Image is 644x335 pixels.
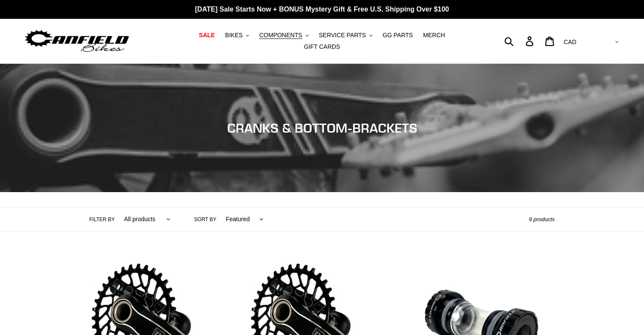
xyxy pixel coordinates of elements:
[23,28,130,55] img: Canfield Bikes
[194,216,217,223] label: Sort by
[529,216,555,222] span: 9 products
[423,32,445,39] span: MERCH
[304,43,340,50] span: GIFT CARDS
[314,30,376,41] button: SERVICE PARTS
[419,30,449,41] a: MERCH
[509,32,531,50] input: Search
[221,30,253,41] button: BIKES
[199,32,215,39] span: SALE
[89,216,115,223] label: Filter by
[383,32,413,39] span: GG PARTS
[300,41,345,53] a: GIFT CARDS
[195,30,219,41] a: SALE
[255,30,313,41] button: COMPONENTS
[227,120,417,136] span: CRANKS & BOTTOM-BRACKETS
[225,32,243,39] span: BIKES
[259,32,302,39] span: COMPONENTS
[319,32,366,39] span: SERVICE PARTS
[378,30,417,41] a: GG PARTS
